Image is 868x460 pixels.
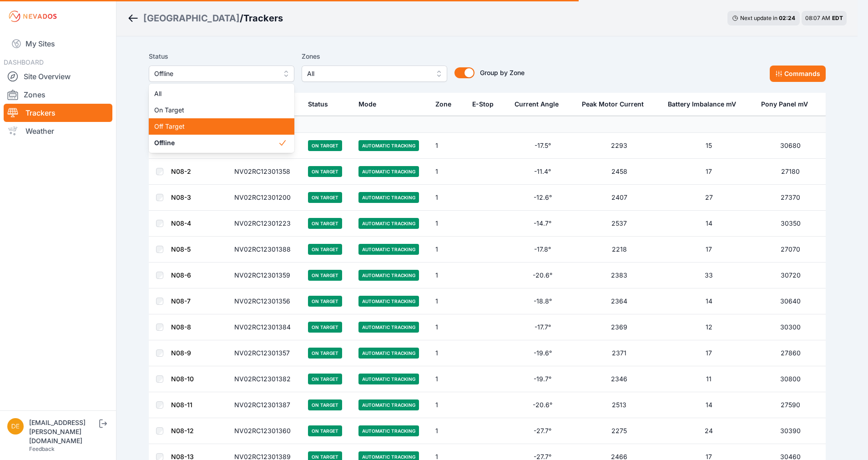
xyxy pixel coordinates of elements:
[149,84,294,153] div: Offline
[154,122,278,131] span: Off Target
[154,106,278,115] span: On Target
[154,138,278,147] span: Offline
[149,66,294,82] button: Offline
[154,89,278,98] span: All
[154,68,276,79] span: Offline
